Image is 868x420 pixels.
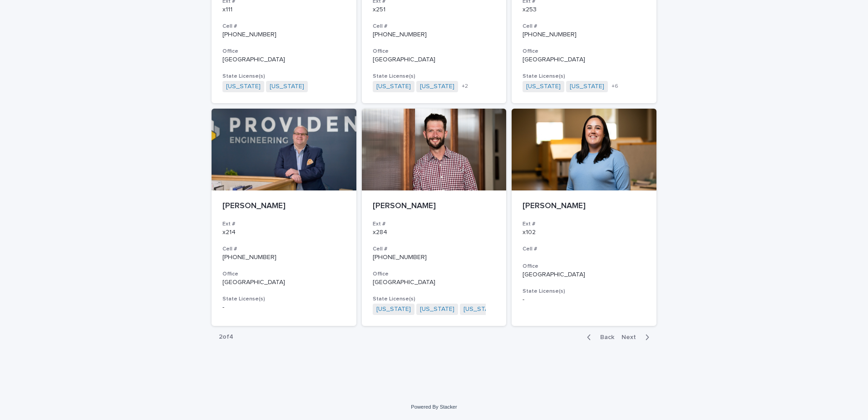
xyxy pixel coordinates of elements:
[212,326,241,348] p: 2 of 4
[373,229,387,235] a: x284
[462,84,468,89] span: + 2
[222,56,345,64] p: [GEOGRAPHIC_DATA]
[222,201,345,211] p: [PERSON_NAME]
[270,83,304,90] a: [US_STATE]
[376,83,411,90] a: [US_STATE]
[222,48,345,55] h3: Office
[222,295,345,303] h3: State License(s)
[523,23,646,30] h3: Cell #
[523,288,646,295] h3: State License(s)
[420,305,454,313] a: [US_STATE]
[523,73,646,80] h3: State License(s)
[523,220,646,228] h3: Ext #
[523,245,646,253] h3: Cell #
[373,254,427,260] a: [PHONE_NUMBER]
[464,305,498,313] a: [US_STATE]
[373,48,496,55] h3: Office
[222,254,276,260] a: [PHONE_NUMBER]
[373,31,427,38] a: [PHONE_NUMBER]
[570,83,604,90] a: [US_STATE]
[595,334,614,340] span: Back
[523,31,577,38] a: [PHONE_NUMBER]
[222,73,345,80] h3: State License(s)
[523,229,536,235] a: x102
[373,270,496,278] h3: Office
[523,56,646,64] p: [GEOGRAPHIC_DATA]
[612,84,618,89] span: + 6
[523,271,646,279] p: [GEOGRAPHIC_DATA]
[420,83,454,90] a: [US_STATE]
[373,220,496,228] h3: Ext #
[222,31,276,38] a: [PHONE_NUMBER]
[212,109,356,326] a: [PERSON_NAME]Ext #x214Cell #[PHONE_NUMBER]Office[GEOGRAPHIC_DATA]State License(s)-
[373,279,496,286] p: [GEOGRAPHIC_DATA]
[222,229,236,235] a: x214
[373,245,496,253] h3: Cell #
[523,6,537,13] a: x253
[523,296,646,304] p: -
[222,6,232,13] a: x111
[523,48,646,55] h3: Office
[226,83,261,90] a: [US_STATE]
[373,56,496,64] p: [GEOGRAPHIC_DATA]
[376,305,411,313] a: [US_STATE]
[526,83,561,90] a: [US_STATE]
[512,109,656,326] a: [PERSON_NAME]Ext #x102Cell #Office[GEOGRAPHIC_DATA]State License(s)-
[621,334,641,340] span: Next
[362,109,507,326] a: [PERSON_NAME]Ext #x284Cell #[PHONE_NUMBER]Office[GEOGRAPHIC_DATA]State License(s)[US_STATE] [US_S...
[411,404,457,410] a: Powered By Stacker
[373,73,496,80] h3: State License(s)
[523,201,646,211] p: [PERSON_NAME]
[373,6,385,13] a: x251
[618,333,656,341] button: Next
[580,333,618,341] button: Back
[222,220,345,228] h3: Ext #
[373,23,496,30] h3: Cell #
[222,279,345,286] p: [GEOGRAPHIC_DATA]
[373,201,496,211] p: [PERSON_NAME]
[222,23,345,30] h3: Cell #
[222,270,345,278] h3: Office
[373,295,496,303] h3: State License(s)
[222,304,345,311] p: -
[523,263,646,270] h3: Office
[222,245,345,253] h3: Cell #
